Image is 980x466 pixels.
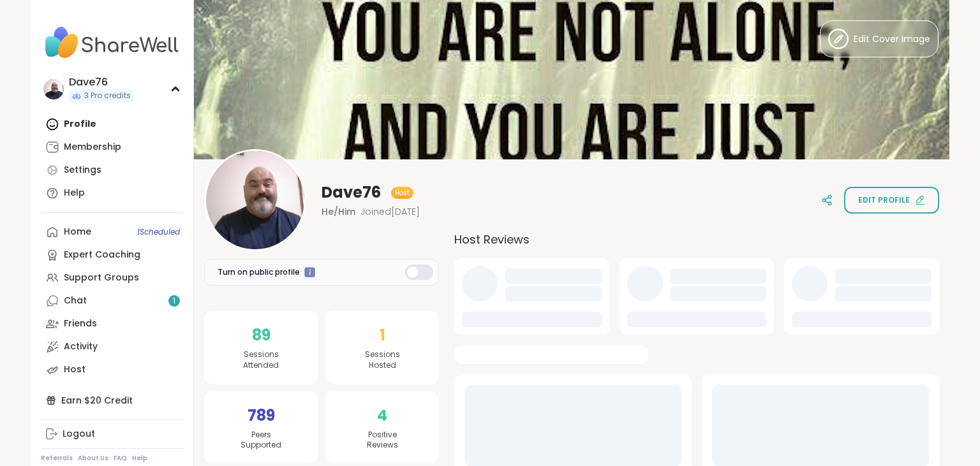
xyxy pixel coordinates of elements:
div: Host [64,363,85,376]
button: Edit Cover Image [820,20,939,57]
a: Friends [41,312,183,335]
span: 89 [252,324,271,347]
div: Earn $20 Credit [41,389,183,412]
span: Peers Supported [241,430,281,451]
span: 1 [380,324,385,347]
a: Host [41,358,183,381]
span: Edit Cover Image [854,33,930,46]
span: Turn on public profile [218,266,300,278]
div: Activity [64,340,98,353]
div: Friends [64,317,97,330]
img: Dave76 [43,79,64,99]
img: ShareWell Nav Logo [41,20,183,65]
span: Positive Reviews [367,430,398,451]
div: Logout [63,428,95,441]
a: Expert Coaching [41,244,183,266]
span: Joined [DATE] [360,205,420,218]
div: Home [64,226,91,238]
span: Host [395,188,410,198]
span: Sessions Attended [243,349,279,371]
a: Chat1 [41,289,183,312]
div: Dave76 [69,75,133,89]
span: 1 [173,296,175,307]
div: Chat [64,295,87,307]
a: Logout [41,423,183,446]
div: Settings [64,164,101,177]
div: Expert Coaching [64,249,140,261]
div: Membership [64,141,121,154]
span: 3 Pro credits [84,91,131,101]
img: Dave76 [206,151,304,249]
a: Support Groups [41,266,183,289]
a: About Us [78,454,108,463]
iframe: Spotlight [304,267,315,278]
span: Dave76 [322,182,381,203]
span: 789 [248,404,275,427]
span: Sessions Hosted [365,349,400,371]
a: Help [132,454,147,463]
div: Help [64,187,85,200]
span: 4 [377,404,387,427]
div: Support Groups [64,272,139,284]
span: 1 Scheduled [137,227,180,237]
a: FAQ [114,454,127,463]
button: Edit profile [844,187,939,214]
a: Activity [41,335,183,358]
a: Help [41,182,183,205]
a: Home1Scheduled [41,221,183,244]
span: He/Him [322,205,355,218]
a: Membership [41,136,183,159]
a: Settings [41,159,183,182]
a: Referrals [41,454,73,463]
span: Edit profile [858,194,910,206]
